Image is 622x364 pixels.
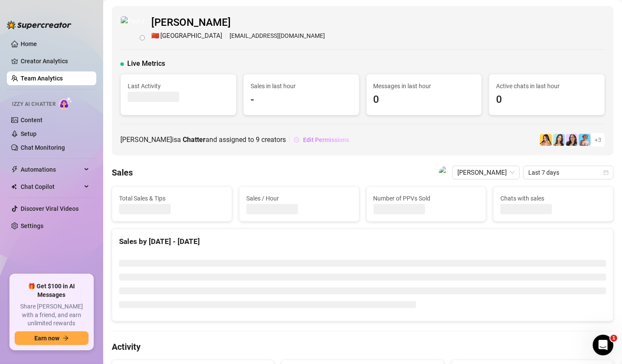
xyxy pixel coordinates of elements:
img: Chat Copilot [11,184,17,190]
span: Total Sales & Tips [119,194,225,203]
span: Number of PPVs Sold [374,194,479,203]
span: Edit Permissions [303,136,349,143]
span: arrow-right [63,335,69,341]
a: Content [21,117,43,123]
span: Sales in last hour [251,81,352,91]
img: Paul James Soriano [439,166,452,179]
a: Chat Monitoring [21,144,65,151]
span: Active chats in last hour [496,81,597,91]
button: Earn nowarrow-right [15,331,89,345]
a: Discover Viral Videos [21,205,79,212]
h4: Activity [112,341,613,353]
button: Edit Permissions [293,133,349,147]
span: calendar [604,170,609,175]
a: Team Analytics [21,75,63,82]
a: Settings [21,222,43,229]
span: 🇨🇳 [151,31,159,41]
span: Earn now [34,335,59,342]
img: Amelia [553,134,565,146]
div: [EMAIL_ADDRESS][DOMAIN_NAME] [151,31,325,41]
span: Share [PERSON_NAME] with a friend, and earn unlimited rewards [15,302,89,328]
span: Chat Copilot [21,180,82,194]
span: 🎁 Get $100 in AI Messages [15,282,89,299]
span: + 3 [594,135,601,145]
iframe: Intercom live chat [593,335,613,355]
span: 9 [256,136,260,144]
span: 0 [374,92,475,108]
span: 1 [610,335,617,342]
a: Setup [21,130,37,137]
span: Automations [21,163,82,176]
span: thunderbolt [11,166,18,173]
span: Izzy AI Chatter [12,100,55,108]
span: [PERSON_NAME] is a and assigned to creators [120,134,286,145]
span: - [251,92,352,108]
a: Creator Analytics [21,54,89,68]
span: Messages in last hour [374,81,475,91]
span: [GEOGRAPHIC_DATA] [160,31,222,41]
img: Sami [566,134,578,146]
h4: Sales [112,167,133,179]
img: Paul James Soriano [121,16,144,40]
span: 0 [496,92,597,108]
span: Paul James Soriano [457,166,515,179]
img: Jocelyn [540,134,552,146]
span: Sales / Hour [246,194,352,203]
div: Sales by [DATE] - [DATE] [119,236,606,247]
span: Chats with sales [500,194,606,203]
span: setting [294,137,300,143]
span: Live Metrics [127,59,165,69]
span: Last Activity [128,81,229,91]
span: [PERSON_NAME] [151,15,325,31]
a: Home [21,40,37,47]
img: AI Chatter [59,97,72,109]
img: logo-BBDzfeDw.svg [7,21,71,29]
img: Vanessa [579,134,591,146]
span: Last 7 days [528,166,608,179]
b: Chatter [183,136,205,144]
